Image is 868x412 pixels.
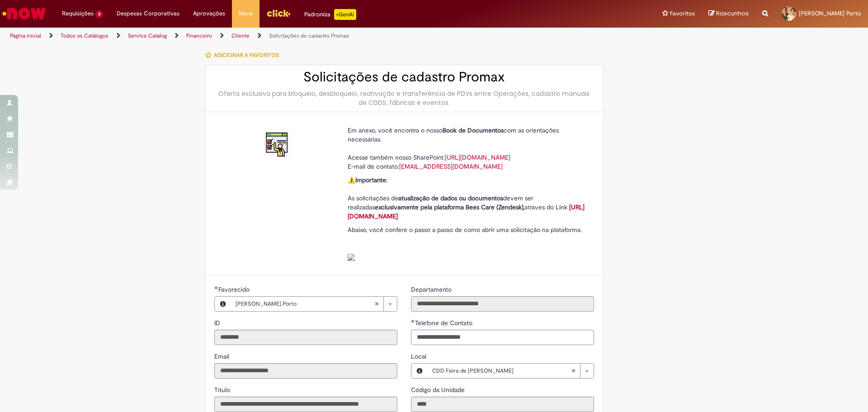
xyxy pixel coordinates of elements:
span: Telefone de Contato [415,319,474,327]
span: Somente leitura - Email [214,352,231,360]
span: Obrigatório Preenchido [214,286,218,289]
span: Rascunhos [716,9,749,18]
div: Oferta exclusiva para bloqueio, desbloqueio, reativação e transferência de PDVs entre Operações, ... [214,89,594,107]
a: [PERSON_NAME] PortoLimpar campo Favorecido [231,297,397,311]
input: Departamento [411,296,594,312]
img: sys_attachment.do [348,254,355,261]
strong: exclusivamente pela plataforma Bees Care (Zendesk), [375,203,524,211]
p: Em anexo, você encontra o nosso com as orientações necessárias. Acesse também nosso SharePoint: E... [348,126,587,171]
span: Requisições [62,9,94,18]
button: Adicionar a Favoritos [205,46,284,65]
span: CDD Feira de [PERSON_NAME] [432,364,571,378]
input: Telefone de Contato [411,330,594,345]
img: Solicitações de cadastro Promax [263,130,292,159]
span: More [239,9,253,18]
span: Despesas Corporativas [117,9,179,18]
button: Local, Visualizar este registro CDD Feira de Santana [411,364,428,378]
a: Página inicial [10,32,41,39]
button: Favorecido, Visualizar este registro Lucas Cerqueira Porto [215,297,231,311]
ul: Trilhas de página [7,28,572,44]
strong: atualização de dados ou documentos [398,194,503,202]
span: 3 [95,10,103,18]
a: [URL][DOMAIN_NAME] [348,203,585,220]
a: [URL][DOMAIN_NAME] [445,153,510,161]
span: Local [411,352,428,360]
span: [PERSON_NAME] Porto [236,297,374,311]
label: Somente leitura - Departamento [411,285,453,294]
h2: Solicitações de cadastro Promax [214,70,594,85]
a: [EMAIL_ADDRESS][DOMAIN_NAME] [399,162,503,170]
a: Financeiro [186,32,212,39]
span: Aprovações [193,9,225,18]
span: Somente leitura - Código da Unidade [411,386,467,394]
p: Abaixo, você confere o passo a passo de como abrir uma solicitação na plataforma. [348,225,587,261]
a: Solicitações de cadastro Promax [269,32,349,39]
input: Email [214,363,397,379]
label: Somente leitura - Título [214,385,232,394]
img: click_logo_yellow_360x200.png [266,6,291,20]
a: Cliente [231,32,250,39]
span: [PERSON_NAME] Porto [799,9,861,17]
label: Somente leitura - Email [214,352,231,361]
span: Obrigatório Preenchido [411,319,415,323]
p: ⚠️ As solicitações de devem ser realizadas atraves do Link [348,175,587,221]
a: CDD Feira de [PERSON_NAME]Limpar campo Local [428,364,594,378]
p: +GenAi [334,9,356,20]
span: Necessários - Favorecido [218,285,251,294]
img: ServiceNow [1,5,47,23]
span: Favoritos [670,9,695,18]
a: Service Catalog [128,32,167,39]
abbr: Limpar campo Favorecido [370,297,383,311]
input: Código da Unidade [411,397,594,412]
strong: Importante: [355,176,387,184]
a: Rascunhos [708,9,749,18]
label: Somente leitura - ID [214,318,222,327]
input: Título [214,397,397,412]
abbr: Limpar campo Local [566,364,580,378]
div: Padroniza [304,9,356,20]
strong: Book de Documentos [443,126,504,134]
a: Todos os Catálogos [61,32,108,39]
input: ID [214,330,397,345]
span: Adicionar a Favoritos [214,52,279,59]
span: Somente leitura - Título [214,386,232,394]
label: Somente leitura - Código da Unidade [411,385,467,394]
